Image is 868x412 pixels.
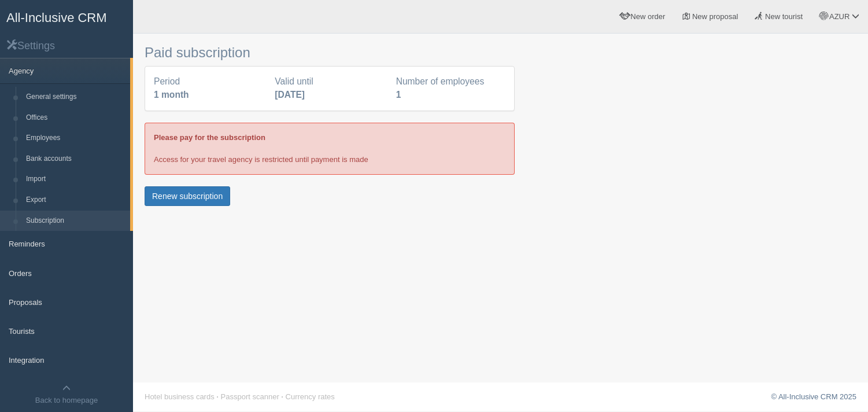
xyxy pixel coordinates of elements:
b: [DATE] [275,90,305,100]
span: New tourist [765,12,803,21]
a: Import [21,169,130,190]
a: © All-Inclusive CRM 2025 [771,392,856,401]
span: New proposal [692,12,738,21]
a: Bank accounts [21,149,130,170]
a: General settings [21,87,130,108]
a: Subscription [21,211,130,231]
b: Please pay for the subscription [154,133,265,142]
span: · [216,392,219,401]
a: Employees [21,128,130,149]
div: Valid until [269,75,390,102]
button: Renew subscription [145,186,230,206]
span: AZUR [829,12,849,21]
a: Currency rates [286,392,335,401]
span: All-Inclusive CRM [6,10,107,25]
div: Number of employees [390,75,511,102]
span: New order [630,12,665,21]
a: Hotel business cards [145,392,215,401]
b: 1 month [154,90,189,100]
a: All-Inclusive CRM [1,1,132,32]
h3: Paid subscription [145,45,515,60]
span: · [281,392,283,401]
div: Access for your travel agency is restricted until payment is made [145,123,515,174]
b: 1 [396,90,401,100]
a: Passport scanner [221,392,279,401]
a: Export [21,190,130,211]
div: Period [148,75,269,102]
a: Offices [21,108,130,128]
